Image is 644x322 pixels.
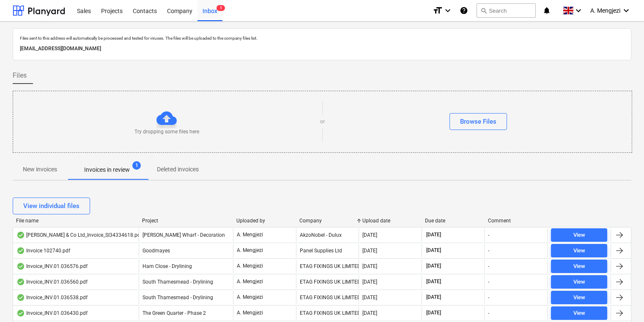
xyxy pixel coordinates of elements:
div: Invoice_INV.01.036560.pdf [16,279,88,285]
div: Uploaded by [236,218,293,224]
i: Knowledge base [460,5,468,16]
div: - [488,295,489,300]
i: format_size [433,5,443,16]
span: Files [13,70,27,81]
div: File name [16,218,135,224]
div: View individual files [23,200,79,211]
span: The Green Quarter - Phase 2 [143,310,206,316]
p: Try dropping some files here [134,128,199,135]
div: Invoice 102740.pdf [16,247,70,254]
div: Project [142,218,230,224]
div: OCR finished [16,263,25,270]
div: OCR finished [16,232,25,238]
div: Due date [425,218,481,224]
span: [DATE] [425,262,442,270]
div: Upload date [362,218,419,224]
p: A. Mengjezi [237,294,263,301]
span: Montgomery's Wharf - Decoration [143,232,225,238]
span: [DATE] [425,294,442,301]
div: OCR finished [16,294,25,301]
p: New invoices [23,165,57,174]
div: - [488,232,489,238]
span: 1 [132,161,141,170]
i: notifications [543,5,551,16]
button: View [551,228,607,242]
div: OCR finished [16,279,25,285]
div: Invoice_INV.01.036576.pdf [16,263,88,270]
div: OCR finished [16,310,25,317]
div: - [488,263,489,269]
div: [DATE] [362,295,377,300]
div: View [573,277,585,287]
p: A. Mengjezi [237,278,263,285]
div: Panel Supplies Ltd [296,244,359,257]
button: Search [477,3,536,18]
div: View [573,230,585,240]
div: View [573,308,585,318]
div: View [573,246,585,256]
div: View [573,293,585,303]
div: - [488,248,489,254]
p: A. Mengjezi [237,262,263,270]
span: Goodmayes [143,248,170,254]
i: keyboard_arrow_down [443,5,453,16]
p: A. Mengjezi [237,247,263,254]
span: [DATE] [425,231,442,238]
span: [DATE] [425,309,442,317]
div: OCR finished [16,247,25,254]
div: Try dropping some files hereorBrowse Files [13,91,632,153]
span: [DATE] [425,247,442,254]
p: [EMAIL_ADDRESS][DOMAIN_NAME] [20,44,624,53]
span: Ham Close - Drylining [143,263,192,269]
div: - [488,279,489,285]
div: ETAG FIXINGS UK LIMITED [296,275,359,289]
div: Browse Files [460,116,496,127]
p: or [320,118,325,125]
button: View [551,244,607,257]
div: [DATE] [362,263,377,269]
button: View [551,260,607,273]
i: keyboard_arrow_down [573,5,584,16]
div: [DATE] [362,248,377,254]
span: search [480,7,487,14]
i: keyboard_arrow_down [621,5,631,16]
p: A. Mengjezi [237,231,263,238]
p: Deleted invoices [157,165,199,174]
div: [DATE] [362,232,377,238]
p: Files sent to this address will automatically be processed and tested for viruses. The files will... [20,35,624,41]
button: View [551,275,607,289]
div: - [488,310,489,316]
button: View [551,291,607,304]
div: Comment [488,218,544,224]
span: A. Mengjezi [590,7,620,14]
div: Company [299,218,356,224]
p: Invoices in review [84,165,130,174]
button: Browse Files [449,113,507,130]
div: Invoice_INV.01.036538.pdf [16,294,88,301]
div: ETAG FIXINGS UK LIMITED [296,291,359,304]
button: View individual files [13,198,90,214]
button: View [551,306,607,320]
div: [DATE] [362,279,377,285]
div: [DATE] [362,310,377,316]
span: South Thamesmead - Drylining [143,295,213,300]
span: [DATE] [425,278,442,285]
div: View [573,262,585,271]
div: AkzoNobel - Dulux [296,228,359,242]
div: [PERSON_NAME] & Co Ltd_Invoice_SI34334618.pdf [16,232,142,238]
div: Invoice_INV.01.036430.pdf [16,310,88,317]
iframe: Chat Widget [602,281,644,322]
span: 1 [216,5,225,11]
p: A. Mengjezi [237,309,263,317]
div: ETAG FIXINGS UK LIMITED [296,260,359,273]
span: South Thamesmead - Drylining [143,279,213,285]
div: ETAG FIXINGS UK LIMITED [296,306,359,320]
